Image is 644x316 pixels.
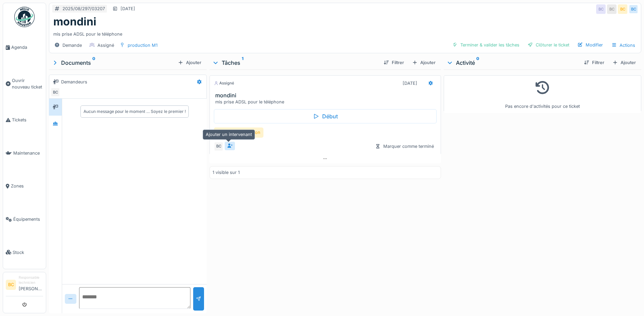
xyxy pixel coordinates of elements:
a: Zones [3,170,46,203]
a: Agenda [3,31,46,64]
span: Zones [11,183,43,189]
a: Équipements [3,203,46,236]
div: Ajouter [175,58,204,67]
div: 1 visible sur 1 [213,169,240,176]
div: Responsable technicien [19,275,43,285]
sup: 1 [242,59,243,67]
div: mis prise ADSL pour le téléphone [215,99,438,105]
h1: mondini [53,15,96,28]
sup: 0 [476,59,479,67]
div: [DATE] [121,5,135,12]
div: Clôturer le ticket [525,40,572,50]
div: Ajouter un intervenant [203,130,255,139]
div: Assigné [97,42,114,48]
a: Stock [3,236,46,269]
div: Ajouter [409,58,438,67]
div: BC [618,4,627,14]
div: [DATE] [403,80,417,86]
div: Filtrer [581,58,607,67]
div: Filtrer [381,58,407,67]
img: Badge_color-CXgf-gQk.svg [14,7,35,27]
span: Stock [13,249,43,256]
div: Pas encore d'activités pour ce ticket [448,78,637,110]
div: BC [607,4,617,14]
div: mis prise ADSL pour le téléphone [53,28,637,37]
div: BC [629,4,638,14]
div: Documents [52,59,175,67]
div: Début [214,109,437,123]
div: Aucun message pour le moment … Soyez le premier ! [84,108,186,115]
a: Ouvrir nouveau ticket [3,64,46,104]
div: Activité [446,59,578,67]
div: Terminer & valider les tâches [449,40,522,50]
sup: 0 [92,59,95,67]
span: Maintenance [13,150,43,156]
div: BC [596,4,606,14]
div: BC [51,87,60,97]
a: Tickets [3,103,46,137]
div: production M1 [128,42,158,48]
span: Agenda [11,44,43,51]
li: BC [6,280,16,290]
a: Maintenance [3,137,46,170]
div: BC [214,142,223,151]
a: BC Responsable technicien[PERSON_NAME] [6,275,43,296]
span: Ouvrir nouveau ticket [12,77,43,90]
div: fin d'intervention [214,127,263,137]
div: Marquer comme terminé [372,142,437,151]
li: [PERSON_NAME] [19,275,43,295]
div: Modifier [575,40,606,50]
span: Équipements [13,216,43,222]
div: Demande [62,42,82,48]
div: 2025/08/297/03207 [62,5,105,12]
div: Actions [608,40,638,50]
h3: mondini [215,92,438,99]
div: Ajouter [610,58,639,67]
div: Demandeurs [61,79,87,85]
div: Tâches [212,59,378,67]
span: Tickets [12,117,43,123]
div: Assigné [214,80,234,86]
